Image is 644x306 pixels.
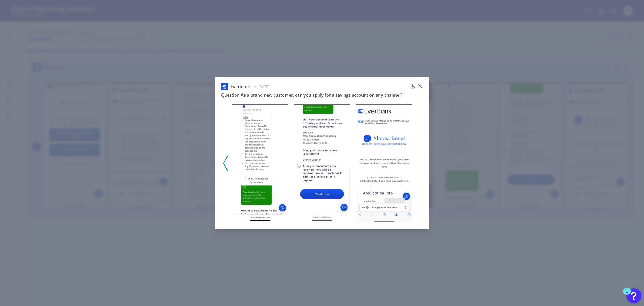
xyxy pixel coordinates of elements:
span: Everbank [230,84,250,89]
h3: As a brand new customer, can you apply for a savings account on any channel? [221,92,408,98]
button: Open Resource Center, 1 new notification [626,288,641,303]
span: Question: [221,92,241,98]
div: 1 [626,291,628,298]
span: [DATE] [259,84,269,89]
